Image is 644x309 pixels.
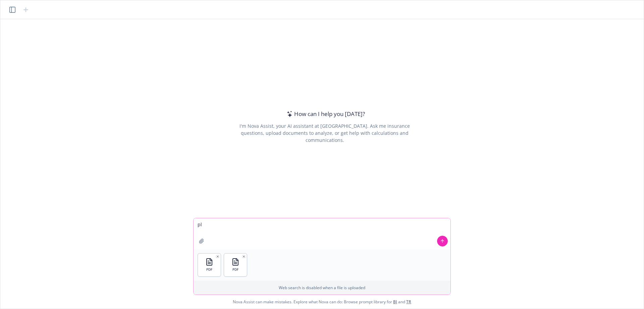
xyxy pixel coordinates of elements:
div: How can I help you [DATE]? [285,110,365,118]
a: TR [406,299,411,305]
button: PDF [198,254,221,276]
textarea: pleas [194,218,450,249]
p: Web search is disabled when a file is uploaded [198,285,446,291]
span: PDF [232,267,238,272]
span: Nova Assist can make mistakes. Explore what Nova can do: Browse prompt library for and [233,295,411,309]
a: BI [393,299,397,305]
button: PDF [224,254,247,276]
span: PDF [206,267,212,272]
div: I'm Nova Assist, your AI assistant at [GEOGRAPHIC_DATA]. Ask me insurance questions, upload docum... [230,122,419,144]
